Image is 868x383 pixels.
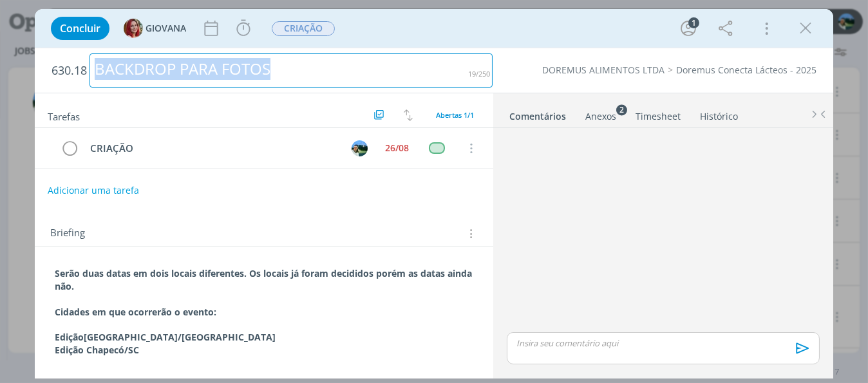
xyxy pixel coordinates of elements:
button: GGIOVANA [124,19,186,38]
div: 26/08 [385,144,409,153]
a: Doremus Conecta Lácteos - 2025 [676,64,816,76]
strong: Serão duas datas em dois locais diferentes. Os locais já foram decididos porém as datas ainda não. [55,267,475,292]
div: CRIAÇÃO [85,140,339,156]
div: 1 [688,17,699,28]
a: DOREMUS ALIMENTOS LTDA [542,64,665,76]
span: 630.18 [52,64,87,78]
a: Comentários [509,104,567,123]
sup: 2 [616,105,627,116]
strong: Edição Chapecó/SC [55,344,139,356]
button: V [350,138,369,158]
div: Anexos [585,110,616,123]
span: Concluir [60,23,100,33]
span: Briefing [50,225,85,242]
img: G [124,19,143,38]
span: GIOVANA [146,24,186,33]
button: 1 [678,18,699,39]
strong: Edição [55,331,84,343]
button: CRIAÇÃO [271,21,335,37]
span: Abertas 1/1 [436,110,474,120]
button: Concluir [51,17,109,40]
a: Timesheet [635,104,681,123]
a: Histórico [699,104,739,123]
button: Adicionar uma tarefa [47,179,140,202]
strong: Cidades em que ocorrerão o evento: [55,306,216,318]
span: CRIAÇÃO [272,21,335,36]
img: V [352,140,368,156]
span: Tarefas [48,107,80,123]
div: BACKDROP PARA FOTOS [90,53,493,88]
img: arrow-down-up.svg [404,109,413,121]
strong: [GEOGRAPHIC_DATA]/[GEOGRAPHIC_DATA] [84,331,276,343]
div: dialog [35,9,833,378]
